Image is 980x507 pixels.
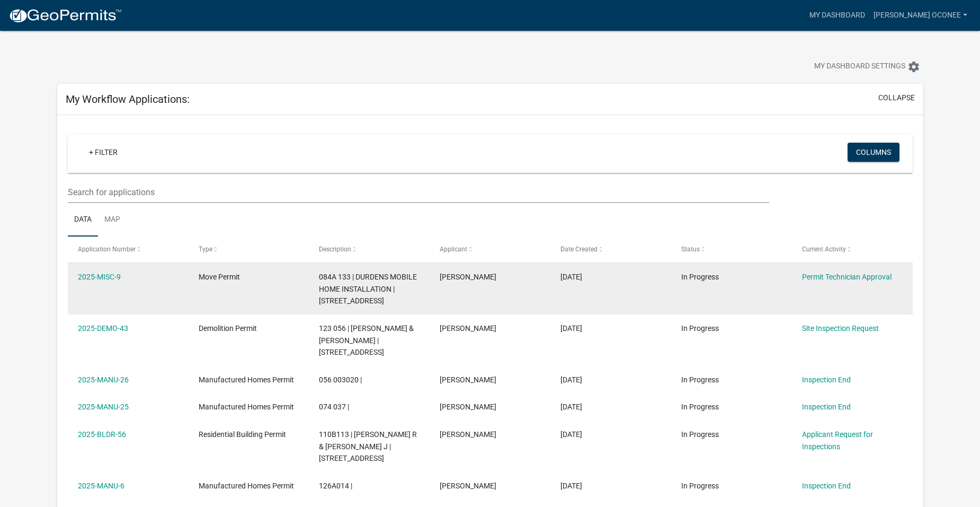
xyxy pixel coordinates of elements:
span: In Progress [681,375,719,384]
a: Applicant Request for Inspections [802,430,873,451]
input: Search for applications [68,181,769,203]
span: In Progress [681,324,719,333]
span: melinda ingram [440,375,496,384]
span: Application Number [78,246,136,253]
span: Demolition Permit [199,324,257,333]
span: 01/27/2025 [560,482,582,490]
datatable-header-cell: Type [188,237,309,262]
button: Columns [848,143,899,162]
span: 074 037 | [319,403,349,411]
datatable-header-cell: Date Created [550,237,671,262]
span: 084A 133 | DURDENS MOBILE HOME INSTALLATION | 118 Bluegill Rd [319,273,417,305]
i: settings [907,60,920,73]
a: 2025-MANU-26 [78,375,129,384]
span: melinda ingram [440,482,496,490]
span: Applicant [440,246,467,253]
span: melinda ingram [440,403,496,411]
span: Manufactured Homes Permit [199,375,294,384]
datatable-header-cell: Current Activity [792,237,913,262]
span: In Progress [681,403,719,411]
a: + Filter [81,143,126,162]
span: 126A014 | [319,482,352,490]
span: In Progress [681,273,719,281]
a: Site Inspection Request [802,324,879,333]
a: Map [98,203,127,237]
button: collapse [878,92,915,103]
a: Inspection End [802,375,851,384]
a: Inspection End [802,403,851,411]
span: Residential Building Permit [199,430,286,439]
span: Status [681,246,700,253]
span: 08/13/2025 [560,273,582,281]
span: 07/07/2025 [560,324,582,333]
a: 2025-MISC-9 [78,273,121,281]
datatable-header-cell: Status [671,237,792,262]
span: My Dashboard Settings [814,60,905,73]
span: In Progress [681,482,719,490]
datatable-header-cell: Applicant [430,237,550,262]
span: Current Activity [802,246,846,253]
span: melinda ingram [440,430,496,439]
span: Description [319,246,351,253]
span: Date Created [560,246,598,253]
a: Permit Technician Approval [802,273,892,281]
span: 110B113 | MUCHOW WAYNE R & TERI J | 1033 CROOKED CREEK RD [319,430,417,463]
a: Data [68,203,98,237]
span: melinda ingram [440,273,496,281]
span: 02/20/2025 [560,430,582,439]
h5: My Workflow Applications: [66,93,190,106]
span: 04/17/2025 [560,403,582,411]
span: Move Permit [199,273,240,281]
span: 056 003020 | [319,375,362,384]
button: My Dashboard Settingssettings [806,56,929,77]
datatable-header-cell: Application Number [68,237,189,262]
datatable-header-cell: Description [309,237,430,262]
a: 2025-MANU-6 [78,482,124,490]
span: Manufactured Homes Permit [199,482,294,490]
a: 2025-BLDR-56 [78,430,126,439]
span: Type [199,246,212,253]
span: Manufactured Homes Permit [199,403,294,411]
span: In Progress [681,430,719,439]
a: Inspection End [802,482,851,490]
span: melinda ingram [440,324,496,333]
a: My Dashboard [805,5,869,25]
a: 2025-DEMO-43 [78,324,128,333]
span: 04/23/2025 [560,375,582,384]
a: [PERSON_NAME] oconee [869,5,972,25]
span: 123 056 | GRANDT LINDA & STEVEN | 143 Harbor Dr [319,324,414,357]
a: 2025-MANU-25 [78,403,129,411]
